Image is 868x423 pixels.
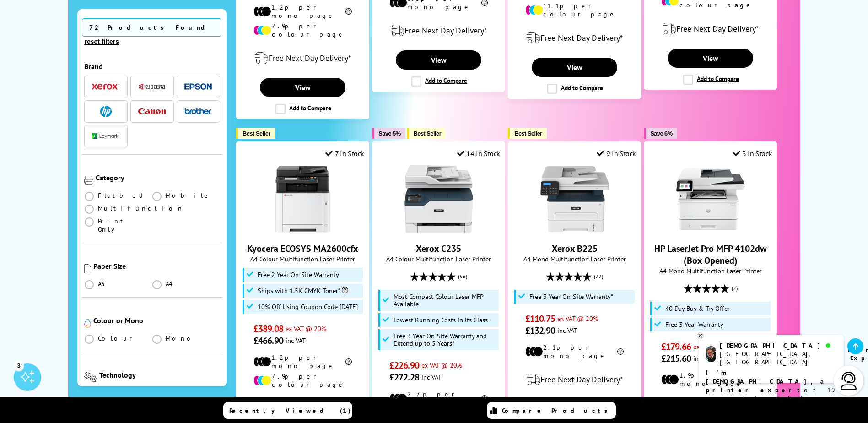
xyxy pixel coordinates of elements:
[508,128,547,139] button: Best Seller
[253,372,352,389] li: 7.9p per colour page
[540,165,609,233] img: Xerox B225
[229,407,351,415] span: Recently Viewed (1)
[676,226,745,235] a: HP LaserJet Pro MFP 4102dw (Box Opened)
[416,243,461,255] a: Xerox C235
[84,62,221,71] div: Brand
[389,390,488,407] li: 2.7p per mono page
[840,372,858,390] img: user-headset-light.svg
[89,130,122,142] button: Lexmark
[557,326,577,335] span: inc VAT
[84,264,91,273] img: Paper Size
[93,261,221,271] div: Paper Size
[89,105,122,118] button: HP
[733,149,772,158] div: 3 In Stock
[82,38,122,46] button: reset filters
[92,134,119,139] img: Lexmark
[676,165,745,233] img: HP LaserJet Pro MFP 4102dw (Box Opened)
[706,369,837,421] p: of 19 years! I can help you choose the right product
[377,18,500,43] div: modal_delivery
[665,305,730,312] span: 40 Day Buy & Try Offer
[96,173,221,182] div: Category
[253,3,352,20] li: 1.2p per mono page
[138,83,166,90] img: Kyocera
[269,226,337,235] a: Kyocera ECOSYS MA2600cfx
[372,128,405,139] button: Save 5%
[84,372,97,382] img: Technology
[421,373,442,381] span: inc VAT
[389,371,419,383] span: £272.28
[377,255,500,263] span: A4 Colour Multifunction Laser Printer
[706,369,827,394] b: I'm [DEMOGRAPHIC_DATA], a printer expert
[98,217,152,233] span: Print Only
[683,75,739,85] label: Add to Compare
[513,25,636,51] div: modal_delivery
[525,325,555,336] span: £132.90
[14,360,24,370] div: 3
[732,280,738,297] span: (2)
[275,104,331,114] label: Add to Compare
[182,81,215,93] button: Epson
[487,402,616,419] a: Compare Products
[396,50,481,70] a: View
[260,78,345,97] a: View
[241,396,364,421] div: modal_delivery
[394,293,497,308] span: Most Compact Colour Laser MFP Available
[253,22,352,38] li: 7.9p per colour page
[525,313,555,325] span: £110.75
[552,243,598,255] a: Xerox B225
[693,354,713,363] span: inc VAT
[525,2,624,18] li: 11.1p per colour page
[720,350,836,366] div: [GEOGRAPHIC_DATA], [GEOGRAPHIC_DATA]
[513,255,636,263] span: A4 Mono Multifunction Laser Printer
[135,81,168,93] button: Kyocera
[98,280,106,288] span: A3
[557,314,598,323] span: ex VAT @ 20%
[693,342,734,351] span: ex VAT @ 20%
[502,407,613,415] span: Compare Products
[258,271,339,278] span: Free 2 Year On-Site Warranty
[650,130,672,137] span: Save 6%
[458,268,467,285] span: (56)
[414,130,442,137] span: Best Seller
[236,128,275,139] button: Best Seller
[241,45,364,71] div: modal_delivery
[166,334,196,342] span: Mono
[654,243,766,266] a: HP LaserJet Pro MFP 4102dw (Box Opened)
[644,128,677,139] button: Save 6%
[649,16,772,42] div: modal_delivery
[513,367,636,392] div: modal_delivery
[99,370,220,380] div: Technology
[253,335,283,347] span: £466.90
[404,226,473,235] a: Xerox C235
[407,128,446,139] button: Best Seller
[394,316,488,324] span: Lowest Running Costs in its Class
[82,18,221,37] span: 72 Products Found
[529,293,613,300] span: Free 3 Year On-Site Warranty*
[84,176,93,185] img: Category
[258,287,348,294] span: Ships with 1.5K CMYK Toner*
[135,105,168,118] button: Canon
[184,108,212,114] img: Brother
[404,165,473,233] img: Xerox C235
[532,58,617,77] a: View
[98,191,146,200] span: Flatbed
[98,334,136,342] span: Colour
[706,346,716,362] img: chris-livechat.png
[286,336,306,345] span: inc VAT
[253,323,283,335] span: £389.08
[243,130,270,137] span: Best Seller
[184,83,212,90] img: Epson
[92,84,119,90] img: Xerox
[661,341,691,352] span: £179.66
[93,316,221,325] div: Colour or Mono
[514,130,542,137] span: Best Seller
[89,81,122,93] button: Xerox
[325,149,364,158] div: 7 In Stock
[98,204,184,212] span: Multifunction
[665,321,723,328] span: Free 3 Year Warranty
[457,149,500,158] div: 14 In Stock
[421,361,462,369] span: ex VAT @ 20%
[253,353,352,370] li: 1.2p per mono page
[668,49,753,68] a: View
[166,280,174,288] span: A4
